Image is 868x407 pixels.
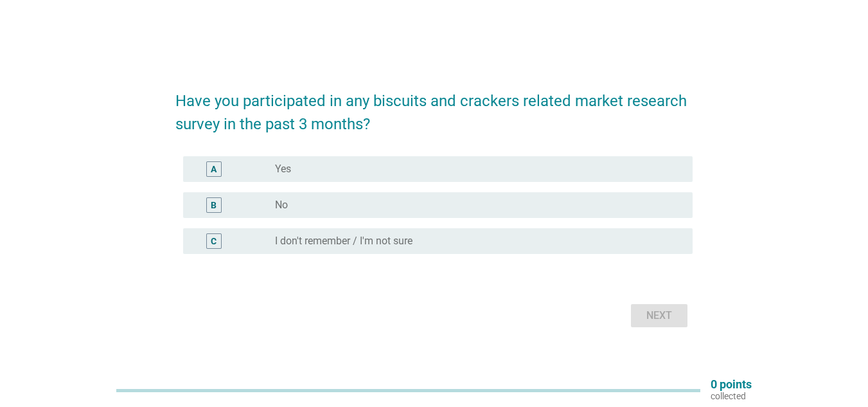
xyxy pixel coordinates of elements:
label: No [275,199,288,212]
div: B [211,198,217,212]
p: collected [711,390,752,402]
div: A [211,162,217,176]
div: C [211,234,217,248]
label: I don't remember / I'm not sure [275,235,412,248]
label: Yes [275,163,291,176]
h2: Have you participated in any biscuits and crackers related market research survey in the past 3 m... [175,77,693,136]
p: 0 points [711,379,752,390]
